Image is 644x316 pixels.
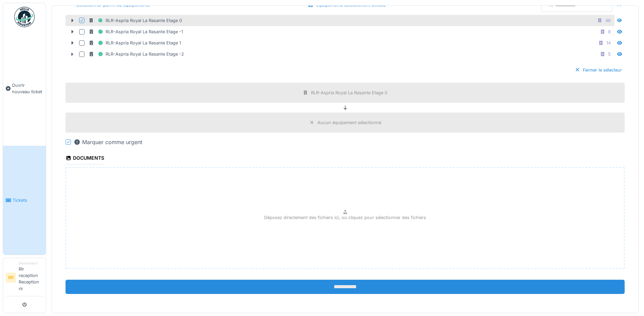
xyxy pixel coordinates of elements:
div: 14 [606,40,611,46]
a: Ouvrir nouveau ticket [3,31,46,146]
div: Marquer comme urgent [74,138,142,146]
div: RLR-Aspria Royal La Rasante Etage 1 [89,39,181,47]
div: Fermer le sélecteur [572,65,625,75]
a: Tickets [3,146,46,254]
div: RLR-Aspria Royal La Rasante Etage 0 [311,90,387,96]
div: 46 [605,17,611,24]
p: Déposez directement des fichiers ici, ou cliquez pour sélectionner des fichiers [264,214,426,221]
img: Badge_color-CXgf-gQk.svg [14,7,35,27]
div: Aucun équipement sélectionné [317,119,381,126]
li: RR [6,273,16,283]
span: Ouvrir nouveau ticket [12,82,43,95]
div: RLR-Aspria Royal La Rasante Etage -2 [89,50,184,58]
a: RR DemandeurRlr reception Reception rlr [6,261,43,296]
div: RLR-Aspria Royal La Rasante Etage -1 [89,27,183,36]
div: 5 [608,51,611,57]
div: Demandeur [19,261,43,266]
div: RLR-Aspria Royal La Rasante Etage 0 [89,16,182,25]
div: Documents [66,153,104,164]
div: 8 [608,28,611,35]
span: Tickets [13,197,43,203]
li: Rlr reception Reception rlr [19,261,43,295]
